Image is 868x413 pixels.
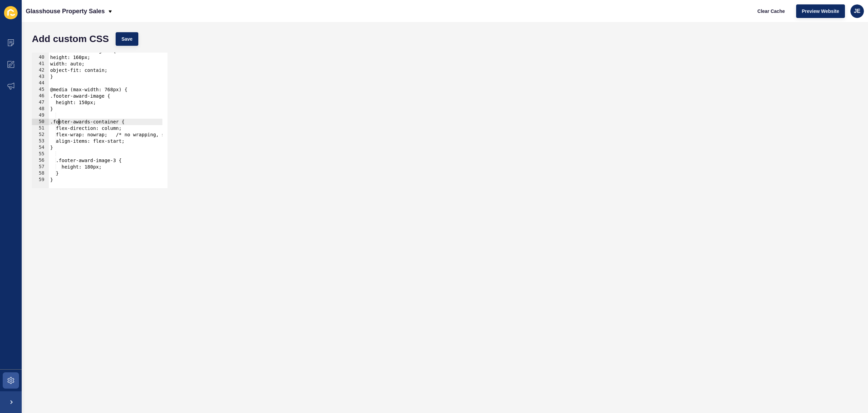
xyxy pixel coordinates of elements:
button: Clear Cache [752,4,791,18]
div: 55 [32,151,49,157]
div: 59 [32,177,49,183]
div: 57 [32,164,49,170]
span: Save [121,36,133,42]
span: Clear Cache [757,8,785,15]
div: 47 [32,99,49,106]
div: 42 [32,67,49,74]
h1: Add custom CSS [32,36,109,42]
div: 56 [32,157,49,164]
div: 46 [32,93,49,99]
div: 58 [32,170,49,177]
button: Save [116,32,138,46]
div: 54 [32,144,49,151]
p: Glasshouse Property Sales [26,3,105,20]
span: JE [854,8,861,15]
div: 44 [32,80,49,86]
span: Preview Website [802,8,839,15]
button: Preview Website [796,4,845,18]
div: 45 [32,86,49,93]
div: 50 [32,119,49,125]
div: 41 [32,61,49,67]
div: 53 [32,138,49,144]
div: 48 [32,106,49,112]
div: 49 [32,112,49,119]
div: 43 [32,74,49,80]
div: 40 [32,54,49,61]
div: 51 [32,125,49,132]
div: 52 [32,132,49,138]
